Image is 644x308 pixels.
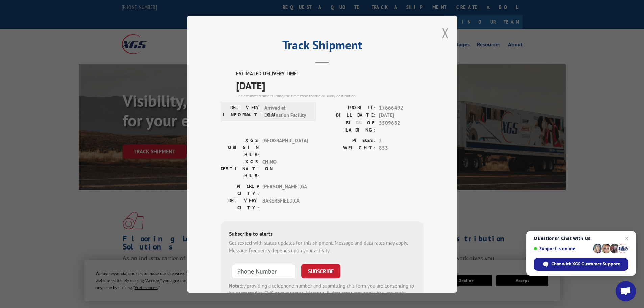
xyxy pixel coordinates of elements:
label: BILL DATE: [322,112,376,119]
div: Chat with XGS Customer Support [534,258,628,271]
span: Questions? Chat with us! [534,236,628,241]
label: XGS ORIGIN HUB: [221,137,259,158]
button: Close modal [442,24,449,42]
strong: Note: [229,282,241,289]
label: ESTIMATED DELIVERY TIME: [236,70,424,78]
h2: Track Shipment [221,40,424,53]
span: 853 [379,144,424,152]
div: Open chat [616,281,636,301]
label: BILL OF LADING: [322,119,376,133]
span: Close chat [623,234,631,242]
span: [PERSON_NAME] , GA [262,183,308,197]
label: DELIVERY INFORMATION: [223,104,261,119]
span: 5509682 [379,119,424,133]
span: Arrived at Destination Facility [264,104,310,119]
label: DELIVERY CITY: [221,197,259,211]
span: [DATE] [236,77,424,93]
div: Get texted with status updates for this shipment. Message and data rates may apply. Message frequ... [229,239,415,254]
span: BAKERSFIELD , CA [262,197,308,211]
span: [DATE] [379,112,424,119]
span: CHINO [262,158,308,179]
div: Subscribe to alerts [229,229,415,239]
span: 2 [379,137,424,144]
span: [GEOGRAPHIC_DATA] [262,137,308,158]
label: PIECES: [322,137,376,144]
label: XGS DESTINATION HUB: [221,158,259,179]
span: 17666492 [379,104,424,112]
label: WEIGHT: [322,144,376,152]
button: SUBSCRIBE [301,264,340,278]
label: PROBILL: [322,104,376,112]
span: Chat with XGS Customer Support [551,261,620,267]
div: by providing a telephone number and submitting this form you are consenting to be contacted by SM... [229,282,415,305]
span: Support is online [534,246,591,251]
label: PICKUP CITY: [221,183,259,197]
div: The estimated time is using the time zone for the delivery destination. [236,93,424,99]
input: Phone Number [232,264,296,278]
